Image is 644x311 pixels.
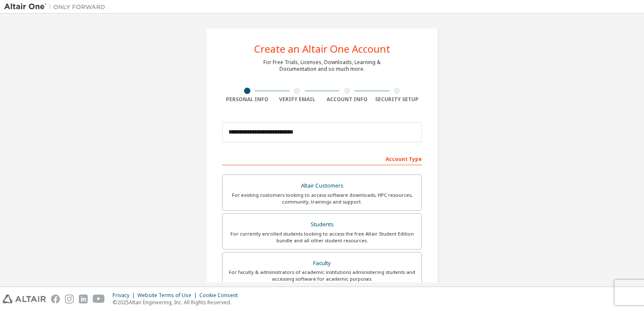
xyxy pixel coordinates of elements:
div: Create an Altair One Account [254,44,390,54]
img: altair_logo.svg [3,295,46,303]
img: facebook.svg [51,295,60,303]
img: Altair One [4,3,110,11]
div: Website Terms of Use [137,292,199,299]
div: Privacy [113,292,137,299]
div: Verify Email [272,96,322,103]
img: linkedin.svg [79,295,88,303]
div: Altair Customers [228,180,416,192]
div: For currently enrolled students looking to access the free Altair Student Edition bundle and all ... [228,231,416,244]
img: instagram.svg [65,295,74,303]
div: Personal Info [222,96,272,103]
p: © 2025 Altair Engineering, Inc. All Rights Reserved. [113,299,243,306]
div: Security Setup [372,96,422,103]
div: For faculty & administrators of academic institutions administering students and accessing softwa... [228,269,416,282]
div: For existing customers looking to access software downloads, HPC resources, community, trainings ... [228,192,416,205]
div: Account Type [222,152,422,165]
img: youtube.svg [93,295,105,303]
div: Faculty [228,257,416,269]
div: Students [228,219,416,231]
div: Cookie Consent [199,292,243,299]
div: Account Info [322,96,372,103]
div: For Free Trials, Licenses, Downloads, Learning & Documentation and so much more. [263,59,381,72]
